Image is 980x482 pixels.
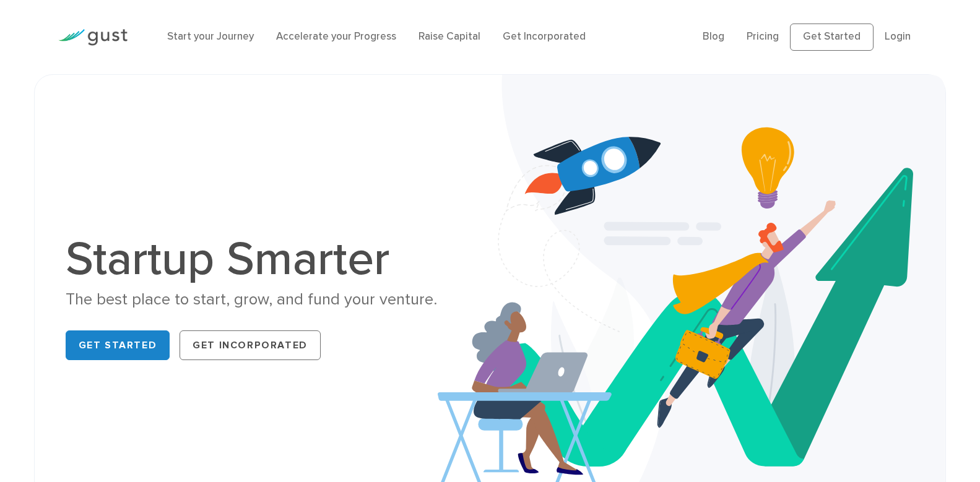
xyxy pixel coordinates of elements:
[58,29,128,46] img: Gust Logo
[276,30,396,43] a: Accelerate your Progress
[418,30,480,43] a: Raise Capital
[747,30,779,43] a: Pricing
[885,30,911,43] a: Login
[703,30,724,43] a: Blog
[167,30,254,43] a: Start your Journey
[503,30,586,43] a: Get Incorporated
[180,330,321,360] a: Get Incorporated
[66,236,481,283] h1: Startup Smarter
[66,330,170,360] a: Get Started
[790,24,874,51] a: Get Started
[66,289,481,311] div: The best place to start, grow, and fund your venture.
